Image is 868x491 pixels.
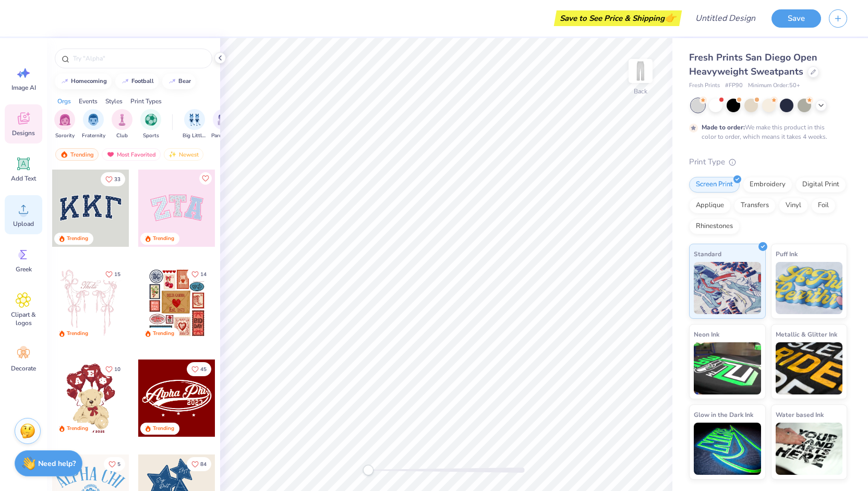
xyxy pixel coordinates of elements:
div: Most Favorited [102,148,161,161]
div: Print Type [689,156,847,168]
span: 84 [200,462,207,467]
div: Trending [67,425,88,433]
button: Like [104,457,125,471]
span: 👉 [665,11,676,24]
img: Neon Ink [694,342,761,394]
span: Puff Ink [776,248,798,259]
span: # FP90 [725,81,743,90]
img: Water based Ink [776,423,843,475]
strong: Need help? [38,459,76,469]
div: Trending [153,425,174,433]
div: Foil [811,198,836,213]
img: trend_line.gif [61,78,69,85]
div: Rhinestones [689,219,740,234]
button: Like [187,267,211,281]
button: filter button [112,109,132,140]
div: filter for Fraternity [82,109,105,140]
span: 14 [200,272,207,277]
button: Save [771,9,821,28]
div: filter for Sports [140,109,161,140]
span: Fraternity [82,132,105,140]
div: Orgs [57,97,71,106]
button: filter button [82,109,105,140]
button: Like [187,457,211,471]
img: most_fav.gif [106,151,115,158]
div: Events [79,97,98,106]
img: Metallic & Glitter Ink [776,342,843,394]
span: Clipart & logos [6,310,41,327]
button: Like [101,172,125,186]
div: Trending [153,330,174,338]
span: Glow in the Dark Ink [694,409,753,420]
span: Greek [16,265,32,273]
div: Print Types [130,97,162,106]
div: homecoming [71,78,107,84]
span: 15 [114,272,120,277]
img: Glow in the Dark Ink [694,423,761,475]
span: Fresh Prints [689,81,720,90]
span: Image AI [11,83,36,92]
span: Sports [143,132,159,140]
div: Screen Print [689,177,740,193]
span: Sorority [55,132,75,140]
span: 33 [114,177,120,182]
input: Untitled Design [687,8,764,29]
button: Like [101,267,125,281]
div: filter for Parent's Weekend [211,109,235,140]
button: filter button [183,109,207,140]
span: 45 [200,367,207,372]
img: Parent's Weekend Image [218,114,230,126]
button: football [115,74,159,89]
div: Digital Print [795,177,846,193]
strong: Made to order: [702,123,745,131]
span: Parent's Weekend [211,132,235,140]
img: Sorority Image [59,114,71,126]
span: Standard [694,248,721,259]
div: Embroidery [743,177,792,193]
button: filter button [211,109,235,140]
button: Like [187,362,211,376]
span: Minimum Order: 50 + [748,81,800,90]
div: filter for Big Little Reveal [183,109,207,140]
span: Water based Ink [776,409,824,420]
img: Puff Ink [776,262,843,314]
span: Upload [13,220,34,228]
button: bear [162,74,196,89]
span: Big Little Reveal [183,132,207,140]
img: Standard [694,262,761,314]
span: Designs [12,129,35,137]
input: Try "Alpha" [72,53,206,64]
button: Like [101,362,125,376]
div: Vinyl [779,198,808,213]
div: filter for Sorority [54,109,75,140]
div: Trending [67,330,88,338]
img: Club Image [116,114,128,126]
img: newest.gif [168,151,177,158]
button: homecoming [55,74,112,89]
div: football [131,78,154,84]
span: Neon Ink [694,329,719,340]
div: Trending [55,148,99,161]
span: Metallic & Glitter Ink [776,329,837,340]
div: Accessibility label [363,465,373,475]
div: Transfers [734,198,776,213]
div: filter for Club [112,109,132,140]
button: filter button [54,109,75,140]
span: 5 [117,462,120,467]
span: 10 [114,367,120,372]
div: Trending [67,235,88,243]
div: We make this product in this color to order, which means it takes 4 weeks. [702,123,830,141]
div: bear [178,78,191,84]
div: Trending [153,235,174,243]
img: Big Little Reveal Image [189,114,200,126]
button: filter button [140,109,161,140]
button: Like [199,172,212,185]
span: Add Text [11,174,36,183]
div: Save to See Price & Shipping [557,10,679,26]
span: Fresh Prints San Diego Open Heavyweight Sweatpants [689,51,817,78]
div: Styles [105,97,123,106]
img: trending.gif [60,151,68,158]
div: Back [634,87,647,96]
div: Newest [164,148,203,161]
img: Fraternity Image [88,114,99,126]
